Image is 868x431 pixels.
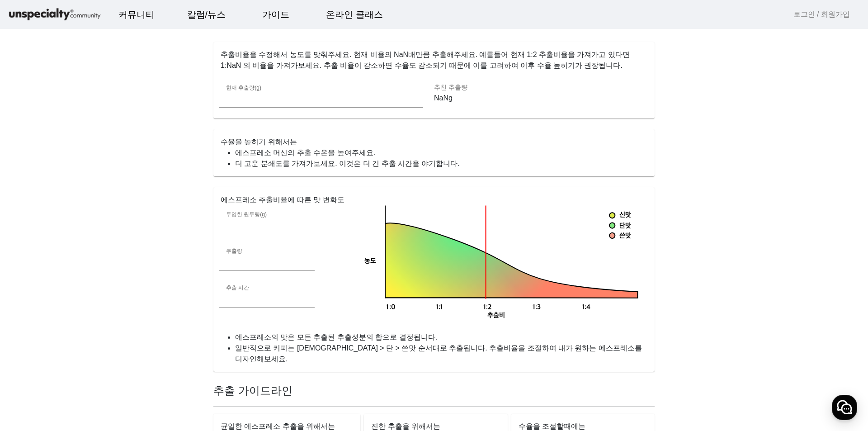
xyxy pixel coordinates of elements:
mat-label: 추출량 [226,248,242,254]
a: 홈 [3,287,60,309]
a: 커뮤니티 [111,2,162,27]
img: logo [7,7,102,23]
li: 에스프레소의 맛은 모든 추출된 추출성분의 합으로 결정됩니다. [235,332,647,343]
tspan: 신맛 [619,211,631,220]
a: 칼럼/뉴스 [180,2,233,27]
tspan: 1:1 [436,303,443,312]
mat-label: 현재 추출량(g) [226,85,261,91]
a: 가이드 [255,2,297,27]
a: 대화 [60,287,117,309]
tspan: 1:0 [387,303,396,312]
mat-label: 추출 시간 [226,284,249,290]
a: 로그인 / 회원가입 [793,9,850,20]
p: 추출비율을 수정해서 농도를 맞춰주세요. 현재 비율의 NaN배만큼 추출해주세요. 예를들어 현재 1:2 추출비율을 가져가고 있다면 1:NaN 의 비율을 가져가보세요. 추출 비율이... [213,42,655,71]
tspan: 추출비 [487,312,505,320]
tspan: 1:3 [533,303,541,312]
p: NaNg [434,93,638,104]
mat-label: 투입한 원두량(g) [226,211,267,217]
span: 대화 [83,301,94,308]
tspan: 쓴맛 [619,232,631,240]
mat-card-title: 에스프레소 추출비율에 따른 맛 변화도 [221,194,344,205]
tspan: 1:4 [582,303,590,312]
tspan: 1:2 [483,303,491,312]
tspan: 단맛 [619,222,631,230]
span: 홈 [28,300,34,308]
tspan: 농도 [365,257,377,265]
mat-card-title: 수율을 높히기 위해서는 [221,137,297,147]
span: 설정 [140,300,151,308]
mat-label: 추천 추출량 [434,84,467,91]
li: 더 고운 분쇄도를 가져가보세요. 이것은 더 긴 추출 시간을 야기합니다. [235,158,647,169]
a: 설정 [117,287,174,309]
li: 에스프레소 머신의 추출 수온을 높여주세요. [235,147,647,158]
li: 일반적으로 커피는 [DEMOGRAPHIC_DATA] > 단 > 쓴맛 순서대로 추출됩니다. 추출비율을 조절하여 내가 원하는 에스프레소를 디자인해보세요. [235,343,647,365]
a: 온라인 클래스 [319,2,390,27]
h2: 추출 가이드라인 [213,383,655,399]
